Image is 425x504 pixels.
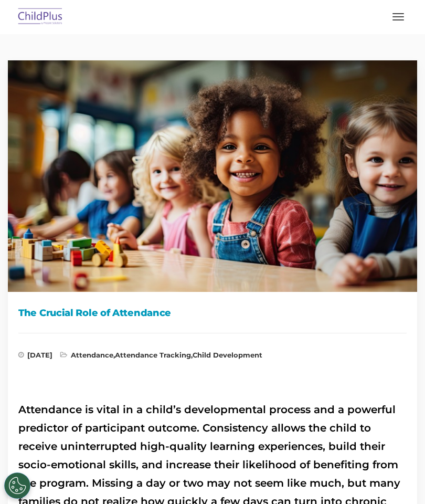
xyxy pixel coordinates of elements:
[193,351,262,359] a: Child Development
[71,351,113,359] a: Attendance
[60,352,262,362] span: , ,
[18,352,52,362] span: [DATE]
[115,351,191,359] a: Attendance Tracking
[18,305,407,321] h1: The Crucial Role of Attendance
[16,5,65,29] img: ChildPlus by Procare Solutions
[4,472,30,499] button: Cookies Settings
